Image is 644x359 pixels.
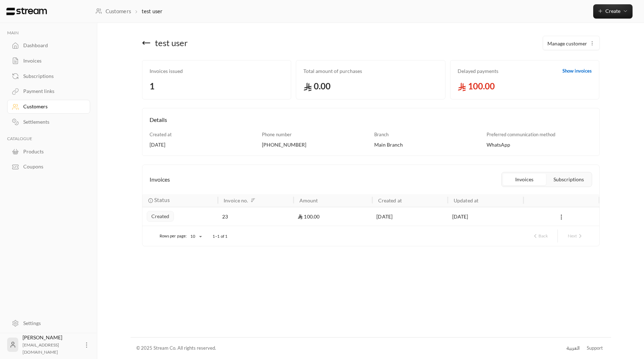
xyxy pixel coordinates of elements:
button: Create [593,4,633,19]
button: Invoices [503,174,546,185]
div: Amount [299,197,318,203]
div: Subscriptions [23,73,81,80]
a: Settlements [7,115,90,129]
img: Logo [6,8,48,15]
div: Main Branch [374,141,480,148]
a: Dashboard [7,39,90,53]
p: Rows per page: [160,233,187,239]
div: test user [155,37,188,49]
div: Dashboard [23,42,81,49]
div: Customers [23,103,81,110]
a: Coupons [7,160,90,174]
nav: breadcrumb [96,7,162,15]
a: Customers [96,7,131,15]
div: [DATE] [376,207,443,226]
div: [DATE] [452,207,519,226]
span: Manage customer [547,40,587,47]
button: Manage customer [543,36,599,50]
span: Create [605,8,620,14]
span: 0.00 [303,80,438,92]
a: Delayed paymentsShow invoices 100.00 [450,60,600,99]
div: © 2025 Stream Co. All rights reserved. [136,345,216,352]
span: Branch [374,132,389,137]
p: MAIN [7,30,90,36]
a: Support [584,342,605,355]
div: Settings [23,320,81,327]
div: Products [23,148,81,155]
span: [EMAIL_ADDRESS][DOMAIN_NAME] [23,342,59,355]
span: Details [150,116,167,123]
div: Settlements [23,118,81,126]
p: test user [142,7,162,15]
span: Preferred communication method [487,132,555,137]
span: 100.00 [458,80,592,92]
div: 100.00 [298,207,368,226]
div: Coupons [23,163,81,170]
span: Invoices [150,175,170,184]
div: [PERSON_NAME] [23,334,79,355]
a: Customers [7,100,90,114]
div: Invoice no. [224,197,248,203]
span: Created at [150,132,172,137]
span: Total amount of purchases [303,68,438,75]
p: CATALOGUE [7,136,90,142]
a: Subscriptions [7,69,90,83]
a: Invoices [7,54,90,68]
div: 23 [222,207,289,226]
span: Delayed payments [458,68,498,75]
a: Payment links [7,84,90,98]
span: WhatsApp [487,142,510,148]
a: Show invoices [562,68,592,75]
div: Created at [378,197,402,203]
a: Products [7,144,90,158]
div: العربية [566,345,580,352]
span: Invoices issued [150,68,284,75]
span: 1 [150,80,284,92]
button: Subscriptions [547,174,590,185]
span: created [151,213,170,220]
span: Phone number [262,132,292,137]
div: Updated at [454,197,478,203]
div: [DATE] [150,141,255,148]
p: 1–1 of 1 [213,233,228,239]
div: [PHONE_NUMBER] [262,141,367,148]
div: 10 [187,232,204,241]
div: Payment links [23,88,81,95]
button: Sort [249,196,257,205]
span: Status [154,196,170,204]
div: Invoices [23,57,81,64]
a: Settings [7,316,90,330]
